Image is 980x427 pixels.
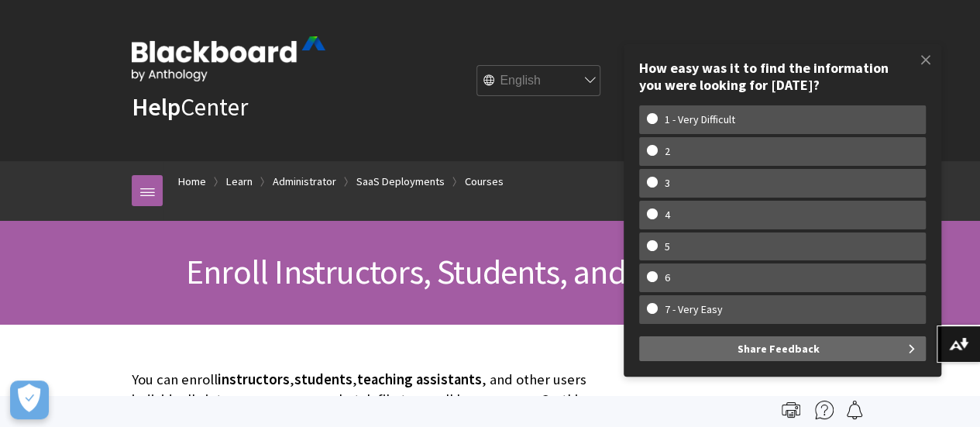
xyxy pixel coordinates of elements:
[132,91,248,122] a: HelpCenter
[186,250,794,293] span: Enroll Instructors, Students, and Other Users
[815,401,834,419] img: More help
[845,401,864,419] img: Follow this page
[647,271,688,284] w-span: 6
[132,91,181,122] strong: Help
[647,208,688,222] w-span: 4
[738,336,820,361] span: Share Feedback
[647,240,688,253] w-span: 5
[782,401,800,419] img: Print
[356,172,445,191] a: SaaS Deployments
[647,145,688,158] w-span: 2
[639,336,926,361] button: Share Feedback
[477,66,601,97] select: Site Language Selector
[132,36,325,81] img: Blackboard by Anthology
[226,172,253,191] a: Learn
[647,113,753,126] w-span: 1 - Very Difficult
[273,172,336,191] a: Administrator
[10,381,49,419] button: Open Preferences
[639,60,926,93] div: How easy was it to find the information you were looking for [DATE]?
[178,172,206,191] a: Home
[357,370,482,388] span: teaching assistants
[465,172,504,191] a: Courses
[647,177,688,190] w-span: 3
[647,303,741,316] w-span: 7 - Very Easy
[294,370,352,388] span: students
[218,370,290,388] span: instructors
